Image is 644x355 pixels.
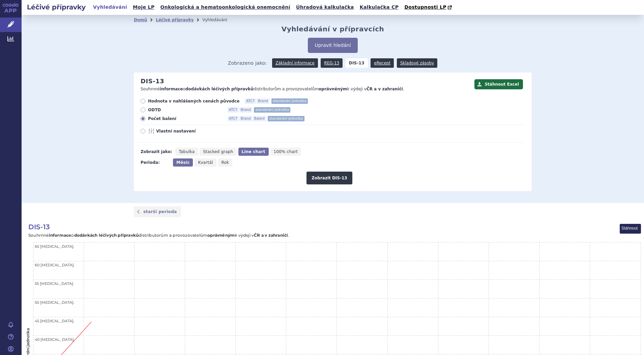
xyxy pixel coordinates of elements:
[198,160,213,165] span: Kvartál
[222,160,229,165] span: Rok
[35,300,75,305] text: 50 [MEDICAL_DATA].
[148,116,222,121] span: Počet balení
[148,107,222,113] span: ODTD
[131,3,156,12] a: Moje LP
[134,206,181,217] a: starší perioda
[239,107,252,113] span: Brand
[203,149,233,154] span: Stacked graph
[148,98,239,104] span: Hodnota v nahlášených cenách původce
[254,107,290,113] span: standardní jednotka
[228,107,239,113] span: ATC7
[134,18,147,22] a: Domů
[141,86,471,92] p: Souhrnné o distributorům a provozovatelům k výdeji v .
[49,233,71,238] tspan: informace
[257,98,269,104] span: Brand
[35,263,75,267] text: 60 [MEDICAL_DATA].
[28,233,289,238] text: Souhrnné o distributorům a provozovatelům k výdeji v .
[156,128,230,134] span: Vlastní nastavení
[158,3,292,12] a: Onkologická a hematoonkologická onemocnění
[308,38,357,53] button: Upravit hledání
[245,98,256,104] span: ATC7
[306,172,352,184] button: Zobrazit DIS-13
[253,116,266,121] span: Balení
[268,116,304,121] span: standardní jednotka
[367,87,403,91] strong: ČR a v zahraničí
[271,98,308,104] span: standardní jednotka
[319,87,347,91] strong: oprávněným
[294,3,356,12] a: Úhradová kalkulačka
[346,58,368,68] strong: DIS-13
[474,79,523,89] button: Stáhnout Excel
[402,3,455,12] a: Dostupnosti LP
[254,233,288,238] tspan: ČR a v zahraničí
[141,78,164,85] h2: DIS-13
[620,224,641,234] button: View chart menu, DIS-13
[228,116,239,121] span: ATC7
[207,233,235,238] tspan: oprávněným
[358,3,401,12] a: Kalkulačka CP
[176,160,189,165] span: Měsíc
[141,158,170,167] div: Perioda:
[91,3,129,12] a: Vyhledávání
[282,25,384,33] h2: Vyhledávání v přípravcích
[35,244,75,249] text: 65 [MEDICAL_DATA].
[272,58,318,68] a: Základní informace
[141,148,172,156] div: Zobrazit jako:
[228,58,267,68] span: Zobrazeno jako:
[179,149,195,154] span: Tabulka
[74,233,139,238] tspan: dodávkách léčivých přípravků
[202,15,236,25] li: Vyhledávání
[239,116,252,121] span: Brand
[242,149,265,154] span: Line chart
[35,281,74,286] text: 55 [MEDICAL_DATA].
[404,4,446,10] span: Dostupnosti LP
[35,319,75,323] text: 45 [MEDICAL_DATA].
[321,58,343,68] a: REG-13
[35,337,75,342] text: 40 [MEDICAL_DATA].
[185,87,254,91] strong: dodávkách léčivých přípravků
[156,18,194,22] a: Léčivé přípravky
[397,58,437,68] a: Skladové zásoby
[160,87,183,91] strong: informace
[22,2,91,12] h2: Léčivé přípravky
[28,223,50,231] span: DIS-13
[371,58,394,68] a: eRecept
[274,149,298,154] span: 100% chart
